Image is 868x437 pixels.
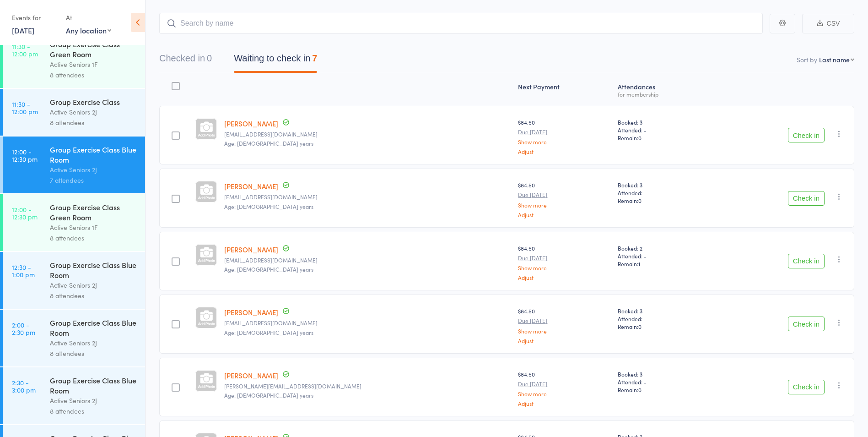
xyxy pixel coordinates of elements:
[618,91,708,97] div: for membership
[518,328,610,334] a: Show more
[3,137,145,193] a: 12:00 -12:30 pmGroup Exercise Class Blue RoomActive Seniors 2J7 attendees
[50,39,137,59] div: Group Exercise Class Green Room
[788,380,825,394] button: Check in
[50,70,137,80] div: 8 attendees
[50,233,137,243] div: 8 attendees
[50,348,137,359] div: 8 attendees
[224,371,278,380] a: [PERSON_NAME]
[50,164,137,175] div: Active Seniors 2J
[518,139,610,145] a: Show more
[618,307,708,315] span: Booked: 3
[12,206,38,220] time: 12:00 - 12:30 pm
[12,321,35,336] time: 2:00 - 2:30 pm
[638,134,642,142] span: 0
[50,59,137,70] div: Active Seniors 1F
[50,97,137,107] div: Group Exercise Class
[50,406,137,416] div: 8 attendees
[50,375,137,395] div: Group Exercise Class Blue Room
[3,367,145,424] a: 2:30 -3:00 pmGroup Exercise Class Blue RoomActive Seniors 2J8 attendees
[224,320,511,326] small: Patpang315@gmail.com
[518,274,610,280] a: Adjust
[788,317,825,331] button: Check in
[224,119,278,128] a: [PERSON_NAME]
[50,117,137,128] div: 8 attendees
[618,244,708,252] span: Booked: 2
[788,191,825,206] button: Check in
[518,317,610,324] small: Due [DATE]
[614,77,712,102] div: Atten­dances
[819,55,850,64] div: Last name
[518,307,610,343] div: $84.50
[618,378,708,386] span: Attended: -
[50,175,137,186] div: 7 attendees
[12,148,38,163] time: 12:00 - 12:30 pm
[12,263,35,278] time: 12:30 - 1:00 pm
[224,245,278,254] a: [PERSON_NAME]
[518,148,610,154] a: Adjust
[50,260,137,280] div: Group Exercise Class Blue Room
[224,139,313,147] span: Age: [DEMOGRAPHIC_DATA] years
[618,322,708,330] span: Remain:
[618,118,708,126] span: Booked: 3
[518,212,610,218] a: Adjust
[312,53,317,63] div: 7
[518,400,610,406] a: Adjust
[3,310,145,366] a: 2:00 -2:30 pmGroup Exercise Class Blue RoomActive Seniors 2J8 attendees
[3,194,145,251] a: 12:00 -12:30 pmGroup Exercise Class Green RoomActive Seniors 1F8 attendees
[159,13,763,34] input: Search by name
[159,49,212,73] button: Checked in0
[224,131,511,137] small: chengmikelc@gmail.com
[618,260,708,268] span: Remain:
[788,128,825,142] button: Check in
[518,381,610,387] small: Due [DATE]
[12,10,57,25] div: Events for
[50,290,137,301] div: 8 attendees
[224,328,313,336] span: Age: [DEMOGRAPHIC_DATA] years
[518,129,610,135] small: Due [DATE]
[50,222,137,233] div: Active Seniors 1F
[618,315,708,322] span: Attended: -
[50,144,137,164] div: Group Exercise Class Blue Room
[638,260,640,268] span: 1
[12,379,36,393] time: 2:30 - 3:00 pm
[518,255,610,261] small: Due [DATE]
[618,386,708,393] span: Remain:
[224,202,313,210] span: Age: [DEMOGRAPHIC_DATA] years
[224,194,511,200] small: anngermon@gmail.com
[638,386,642,393] span: 0
[224,265,313,273] span: Age: [DEMOGRAPHIC_DATA] years
[3,252,145,309] a: 12:30 -1:00 pmGroup Exercise Class Blue RoomActive Seniors 2J8 attendees
[12,43,38,57] time: 11:30 - 12:00 pm
[3,31,145,88] a: 11:30 -12:00 pmGroup Exercise Class Green RoomActive Seniors 1F8 attendees
[638,197,642,204] span: 0
[3,89,145,136] a: 11:30 -12:00 pmGroup Exercise ClassActive Seniors 2J8 attendees
[518,202,610,208] a: Show more
[12,100,38,115] time: 11:30 - 12:00 pm
[618,370,708,378] span: Booked: 3
[802,14,854,33] button: CSV
[50,280,137,290] div: Active Seniors 2J
[50,395,137,406] div: Active Seniors 2J
[618,252,708,260] span: Attended: -
[224,391,313,399] span: Age: [DEMOGRAPHIC_DATA] years
[234,49,317,73] button: Waiting to check in7
[518,181,610,217] div: $84.50
[50,338,137,348] div: Active Seniors 2J
[12,25,34,35] a: [DATE]
[50,107,137,117] div: Active Seniors 2J
[518,338,610,344] a: Adjust
[518,265,610,271] a: Show more
[50,317,137,338] div: Group Exercise Class Blue Room
[66,25,111,35] div: Any location
[638,322,642,330] span: 0
[66,10,111,25] div: At
[618,126,708,134] span: Attended: -
[514,77,614,102] div: Next Payment
[224,181,278,191] a: [PERSON_NAME]
[618,134,708,142] span: Remain:
[797,55,817,64] label: Sort by
[518,244,610,280] div: $84.50
[518,391,610,397] a: Show more
[788,254,825,268] button: Check in
[207,53,212,63] div: 0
